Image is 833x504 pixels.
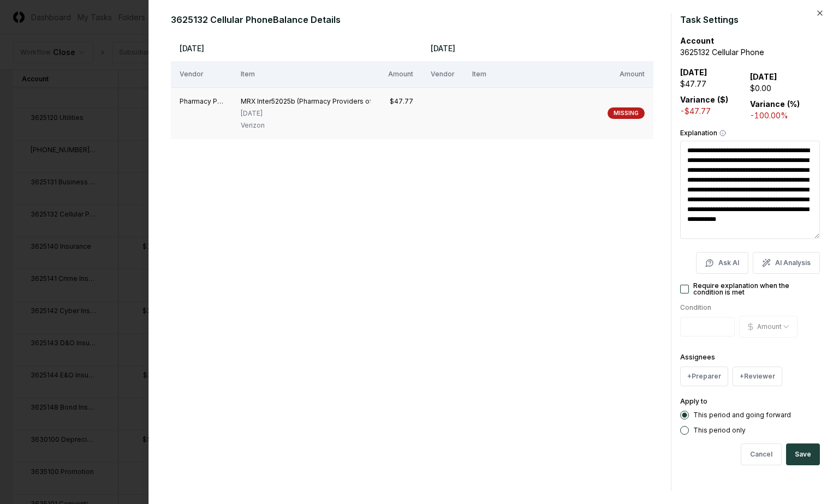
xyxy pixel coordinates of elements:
label: This period and going forward [693,412,791,418]
div: MRX Inter52025b (Pharmacy Providers of Oklahoma.) [241,97,371,106]
th: [DATE] [422,35,653,61]
div: Pharmacy Providers of Oklahoma. [180,97,223,106]
b: Account [680,36,714,45]
button: +Preparer [680,367,728,386]
th: Amount [611,61,653,87]
h2: Task Settings [680,13,820,26]
div: Verizon [241,121,371,130]
div: $0.00 [750,82,820,94]
button: Save [786,443,820,465]
h2: 3625132 Cellular Phone Balance Details [171,13,662,26]
button: AI Analysis [753,252,820,274]
b: Variance (%) [750,99,800,109]
button: Explanation [719,130,726,136]
b: [DATE] [750,72,777,81]
div: $47.77 [680,78,750,89]
div: 3625132 Cellular Phone [680,46,820,58]
button: Cancel [741,443,782,465]
div: -$47.77 [680,105,750,117]
th: Amount [379,61,422,87]
label: Require explanation when the condition is met [693,283,820,296]
th: Item [463,61,611,87]
th: Item [232,61,379,87]
b: Variance ($) [680,95,728,104]
div: MISSING [608,107,645,119]
b: [DATE] [680,68,707,77]
th: Vendor [422,61,463,87]
div: $47.77 [388,97,413,106]
label: This period only [693,427,746,434]
label: Assignees [680,353,715,361]
th: Vendor [171,61,232,87]
button: +Reviewer [733,367,782,386]
div: [DATE] [241,109,371,118]
label: Explanation [680,130,820,136]
th: [DATE] [171,35,422,61]
button: Ask AI [696,252,748,274]
div: -100.00% [750,110,820,121]
label: Apply to [680,397,707,405]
